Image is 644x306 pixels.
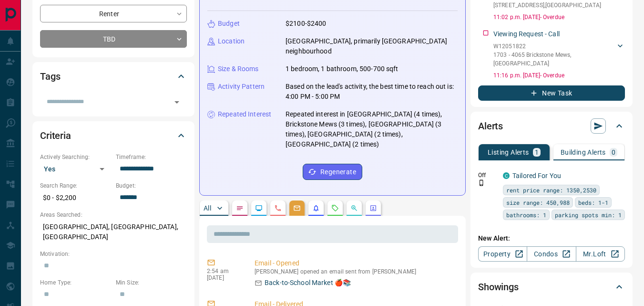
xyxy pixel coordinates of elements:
[255,268,454,275] p: [PERSON_NAME] opened an email sent from [PERSON_NAME]
[40,124,187,147] div: Criteria
[493,29,560,39] p: Viewing Request - Call
[40,153,111,161] p: Actively Searching:
[478,275,625,298] div: Showings
[40,181,111,190] p: Search Range:
[478,233,625,243] p: New Alert:
[40,69,60,84] h2: Tags
[40,5,187,22] div: Renter
[555,210,622,220] span: parking spots min: 1
[40,278,111,287] p: Home Type:
[350,204,358,212] svg: Opportunities
[312,204,320,212] svg: Listing Alerts
[40,190,111,206] p: $0 - $2,200
[293,204,301,212] svg: Emails
[303,164,362,180] button: Regenerate
[274,204,282,212] svg: Calls
[40,30,187,48] div: TBD
[286,19,326,29] p: $2100-$2400
[170,95,184,109] button: Open
[493,51,615,68] p: 1703 - 4065 Brickstone Mews , [GEOGRAPHIC_DATA]
[255,204,263,212] svg: Lead Browsing Activity
[286,64,399,74] p: 1 bedroom, 1 bathroom, 500-700 sqft
[218,19,240,29] p: Budget
[116,153,187,161] p: Timeframe:
[255,258,454,268] p: Email - Opened
[286,82,458,102] p: Based on the lead's activity, the best time to reach out is: 4:00 PM - 5:00 PM
[478,279,519,295] h2: Showings
[535,149,539,156] p: 1
[478,85,625,101] button: New Task
[286,109,458,149] p: Repeated interest in [GEOGRAPHIC_DATA] (4 times), Brickstone Mews (3 times), [GEOGRAPHIC_DATA] (3...
[478,118,503,134] h2: Alerts
[612,149,615,156] p: 0
[40,65,187,88] div: Tags
[204,205,211,211] p: All
[493,40,625,70] div: W120518221703 - 4065 Brickstone Mews,[GEOGRAPHIC_DATA]
[40,250,187,258] p: Motivation:
[493,1,601,10] p: [STREET_ADDRESS] , [GEOGRAPHIC_DATA]
[561,149,606,156] p: Building Alerts
[493,71,625,80] p: 11:16 p.m. [DATE] - Overdue
[478,115,625,137] div: Alerts
[331,204,339,212] svg: Requests
[265,278,351,288] p: Back-to-School Market 🍎📚
[478,171,497,179] p: Off
[493,42,615,51] p: W12051822
[578,198,608,207] span: beds: 1-1
[478,246,527,262] a: Property
[527,246,576,262] a: Condos
[116,181,187,190] p: Budget:
[236,204,244,212] svg: Notes
[506,185,596,195] span: rent price range: 1350,2530
[369,204,377,212] svg: Agent Actions
[506,210,546,220] span: bathrooms: 1
[218,82,265,92] p: Activity Pattern
[218,109,271,119] p: Repeated Interest
[116,278,187,287] p: Min Size:
[576,246,625,262] a: Mr.Loft
[493,13,625,21] p: 11:02 p.m. [DATE] - Overdue
[488,149,529,156] p: Listing Alerts
[40,219,187,245] p: [GEOGRAPHIC_DATA], [GEOGRAPHIC_DATA], [GEOGRAPHIC_DATA]
[40,161,111,177] div: Yes
[286,36,458,56] p: [GEOGRAPHIC_DATA], primarily [GEOGRAPHIC_DATA] neighbourhood
[218,36,245,46] p: Location
[218,64,259,74] p: Size & Rooms
[40,211,187,219] p: Areas Searched:
[512,172,561,179] a: Tailored For You
[40,128,71,143] h2: Criteria
[207,268,240,274] p: 2:54 am
[503,172,510,179] div: condos.ca
[478,179,485,186] svg: Push Notification Only
[506,198,570,207] span: size range: 450,988
[207,274,240,281] p: [DATE]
